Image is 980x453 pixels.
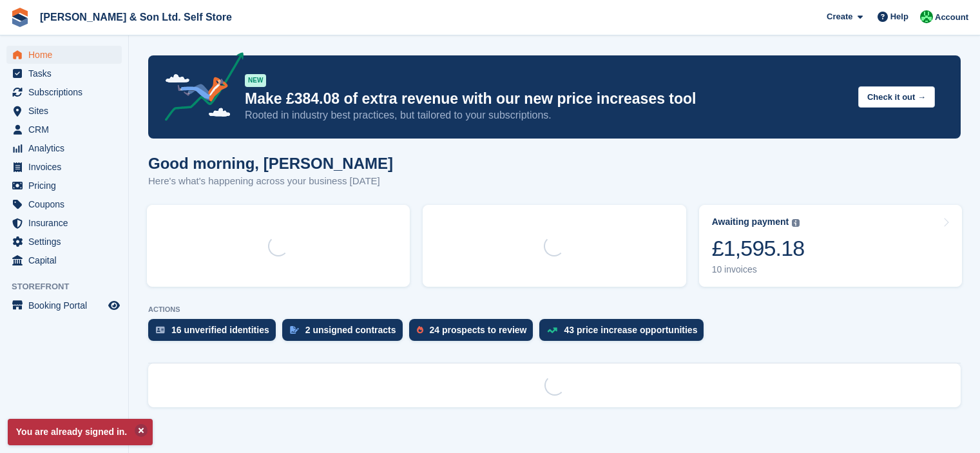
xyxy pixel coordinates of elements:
[699,205,962,287] a: Awaiting payment £1,595.18 10 invoices
[156,326,165,334] img: verify_identity-adf6edd0f0f0b5bbfe63781bf79b02c33cf7c696d77639b501bdc392416b5a36.svg
[6,177,122,195] a: menu
[148,174,393,189] p: Here's what's happening across your business [DATE]
[6,64,122,82] a: menu
[10,8,30,27] img: stora-icon-8386f47178a22dfd0bd8f6a31ec36ba5ce8667c1dd55bd0f319d3a0aa187defe.svg
[858,86,935,108] button: Check it out →
[564,325,697,335] div: 43 price increase opportunities
[35,6,237,28] a: [PERSON_NAME] & Son Ltd. Self Store
[28,139,106,157] span: Analytics
[28,102,106,120] span: Sites
[6,251,122,269] a: menu
[28,177,106,195] span: Pricing
[712,264,805,275] div: 10 invoices
[28,64,106,82] span: Tasks
[409,319,540,347] a: 24 prospects to review
[792,219,800,227] img: icon-info-grey-7440780725fd019a000dd9b08b2336e03edf1995a4989e88bcd33f0948082b44.svg
[8,419,153,445] p: You are already signed in.
[28,83,106,101] span: Subscriptions
[171,325,269,335] div: 16 unverified identities
[245,108,848,122] p: Rooted in industry best practices, but tailored to your subscriptions.
[28,158,106,176] span: Invoices
[245,90,848,108] p: Make £384.08 of extra revenue with our new price increases tool
[148,305,961,314] p: ACTIONS
[148,155,393,172] h1: Good morning, [PERSON_NAME]
[6,139,122,157] a: menu
[290,326,299,334] img: contract_signature_icon-13c848040528278c33f63329250d36e43548de30e8caae1d1a13099fd9432cc5.svg
[890,10,908,23] span: Help
[547,327,557,333] img: price_increase_opportunities-93ffe204e8149a01c8c9dc8f82e8f89637d9d84a8eef4429ea346261dce0b2c0.svg
[28,195,106,213] span: Coupons
[305,325,396,335] div: 2 unsigned contracts
[28,233,106,251] span: Settings
[6,120,122,139] a: menu
[28,214,106,232] span: Insurance
[282,319,409,347] a: 2 unsigned contracts
[417,326,423,334] img: prospect-51fa495bee0391a8d652442698ab0144808aea92771e9ea1ae160a38d050c398.svg
[28,120,106,139] span: CRM
[430,325,527,335] div: 24 prospects to review
[6,214,122,232] a: menu
[28,46,106,64] span: Home
[6,46,122,64] a: menu
[28,296,106,314] span: Booking Portal
[6,102,122,120] a: menu
[6,83,122,101] a: menu
[28,251,106,269] span: Capital
[935,11,968,24] span: Account
[539,319,710,347] a: 43 price increase opportunities
[712,217,789,227] div: Awaiting payment
[154,52,244,126] img: price-adjustments-announcement-icon-8257ccfd72463d97f412b2fc003d46551f7dbcb40ab6d574587a9cd5c0d94...
[6,296,122,314] a: menu
[6,195,122,213] a: menu
[148,319,282,347] a: 16 unverified identities
[6,233,122,251] a: menu
[245,74,266,87] div: NEW
[827,10,852,23] span: Create
[920,10,933,23] img: Kelly Lowe
[6,158,122,176] a: menu
[106,298,122,313] a: Preview store
[712,235,805,262] div: £1,595.18
[12,280,128,293] span: Storefront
